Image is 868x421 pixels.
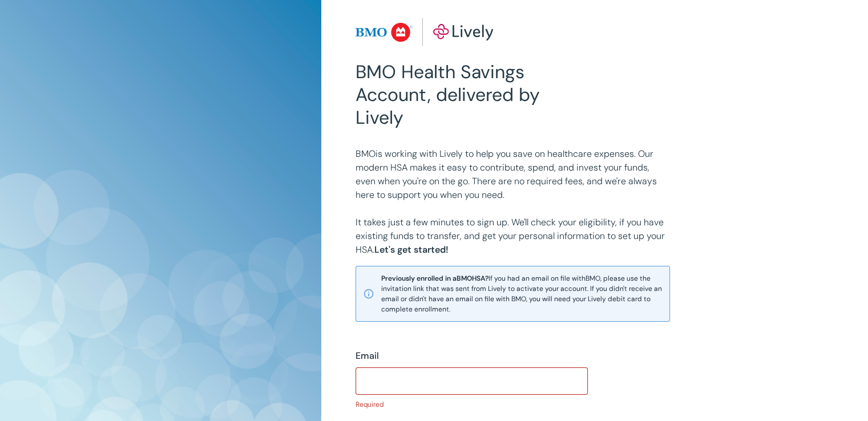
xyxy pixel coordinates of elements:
span: If you had an email on file with BMO , please use the invitation link that was sent from Lively t... [381,273,663,314]
strong: Previously enrolled in a BMO HSA? [381,274,488,283]
p: BMO is working with Lively to help you save on healthcare expenses. Our modern HSA makes it easy ... [356,147,670,202]
h2: BMO Health Savings Account, delivered by Lively [356,60,588,129]
p: Required [356,399,588,410]
strong: Let's get started! [374,244,449,256]
img: Lively [356,18,494,47]
p: It takes just a few minutes to sign up. We'll check your eligibility, if you have existing funds ... [356,216,670,257]
label: Email [356,349,379,363]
